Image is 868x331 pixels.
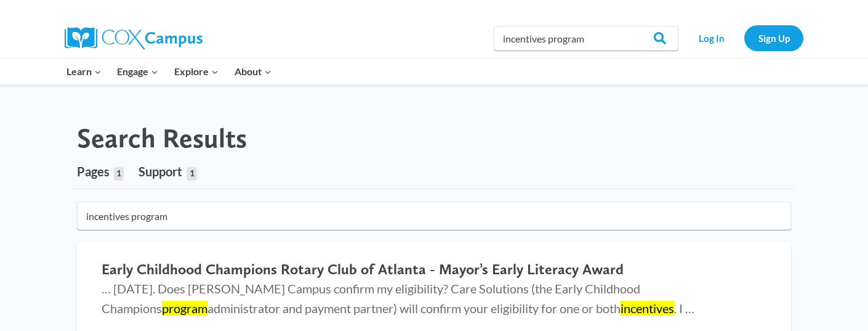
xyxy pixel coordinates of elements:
span: Learn [66,63,102,80]
h2: Early Childhood Champions Rotary Club of Atlanta - Mayor’s Early Literacy Award [102,261,766,279]
mark: program [162,301,207,316]
a: Sign Up [744,25,803,51]
span: About [235,63,271,80]
span: … [DATE]. Does [PERSON_NAME] Campus confirm my eligibility? Care Solutions (the Early Childhood C... [102,281,694,316]
span: Explore [174,63,219,80]
img: Cox Campus [65,27,203,49]
a: Support1 [139,154,196,189]
nav: Secondary Navigation [685,25,803,51]
h1: Search Results [77,122,247,155]
span: 1 [187,167,196,181]
mark: incentives [621,301,674,316]
span: Support [139,164,182,179]
a: Log In [685,25,738,51]
a: Pages1 [77,154,124,189]
span: Pages [77,164,110,179]
nav: Primary Navigation [58,59,279,84]
span: Engage [117,63,158,80]
span: 1 [114,167,124,181]
input: Search Cox Campus [494,26,678,51]
input: Search for... [77,202,791,230]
